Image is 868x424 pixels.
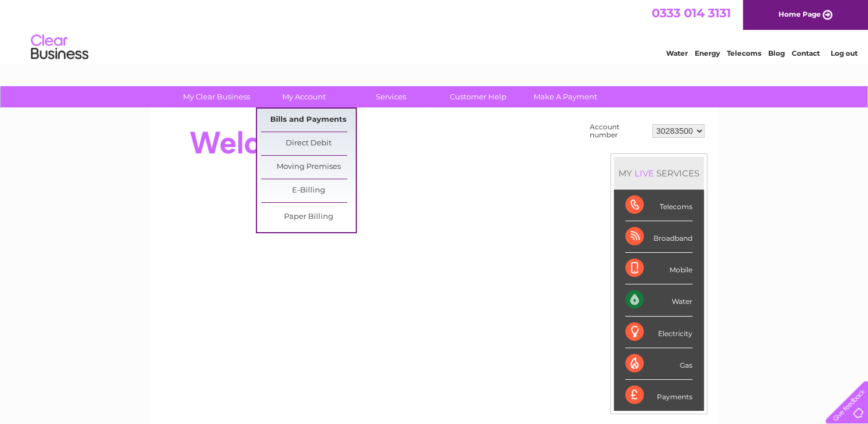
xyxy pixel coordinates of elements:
a: Direct Debit [261,132,356,155]
a: Moving Premises [261,156,356,179]
a: Paper Billing [261,206,356,229]
div: Payments [625,380,692,411]
a: E-Billing [261,179,356,202]
img: logo.png [30,30,89,65]
div: MY SERVICES [614,157,704,190]
div: Telecoms [625,190,692,221]
td: Account number [587,120,649,142]
div: Clear Business is a trading name of Verastar Limited (registered in [GEOGRAPHIC_DATA] No. 3667643... [164,6,706,56]
a: 0333 014 3131 [652,6,731,20]
div: Electricity [625,317,692,348]
a: Services [344,86,438,107]
a: Telecoms [727,49,761,57]
a: Log out [830,49,857,57]
div: Mobile [625,253,692,284]
div: Water [625,284,692,316]
a: My Clear Business [169,86,264,107]
a: Water [666,49,688,57]
a: Blog [768,49,785,57]
a: Energy [695,49,720,57]
a: Contact [792,49,820,57]
a: Bills and Payments [261,109,356,132]
div: LIVE [632,168,656,179]
a: Make A Payment [518,86,613,107]
div: Broadband [625,221,692,253]
a: My Account [256,86,351,107]
a: Customer Help [431,86,526,107]
div: Gas [625,348,692,380]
